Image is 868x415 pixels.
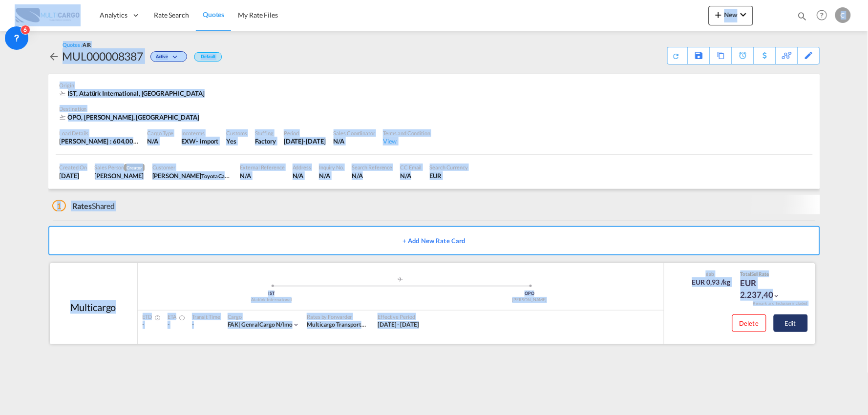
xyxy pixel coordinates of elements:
span: FAK [228,321,242,328]
div: N/A [400,171,422,180]
div: Search Reference [352,164,392,171]
div: Factory Stuffing [255,137,276,145]
span: Rates [72,201,92,210]
div: Change Status Here [143,48,190,64]
div: Search Currency [430,164,468,171]
div: Created On [60,164,87,171]
div: Customer [152,164,233,171]
span: Toyota Caetano Portugal, [GEOGRAPHIC_DATA] [201,172,315,180]
div: Rates by Forwarder [307,313,368,320]
div: Help [814,7,835,24]
div: View [383,137,430,145]
div: C [835,7,851,23]
span: Rate Search [154,11,189,19]
div: Cesar Teixeira [95,171,145,180]
span: Sell [751,271,759,277]
span: My Rate Files [238,11,278,19]
md-icon: icon-refresh [672,52,680,60]
div: EUR 0,93 /kg [692,277,731,287]
div: OPO, Francisco de Sá Carneiro, Europe [60,113,202,122]
div: [PERSON_NAME] [401,297,659,303]
img: 82db67801a5411eeacfdbd8acfa81e61.png [15,4,81,26]
div: Carla Teixeira [152,171,233,180]
button: Delete [732,314,766,332]
div: Incoterms [182,129,219,137]
div: icon-magnify [797,11,808,25]
div: Transit Time [192,313,220,320]
div: Quotes /AIR [63,41,91,48]
button: + Add New Rate Card [48,226,820,255]
div: EUR 2.237,40 [741,277,789,301]
div: Sales Coordinator [334,129,375,137]
div: Destination [60,105,809,112]
div: OPO [401,290,659,297]
div: Effective Period [378,313,419,320]
div: - import [196,137,218,145]
span: Quotes [203,10,224,19]
div: Inquiry No. [319,164,344,171]
div: Period [284,129,326,137]
div: Default [194,52,221,62]
div: EXW [182,137,196,145]
div: N/A [319,171,344,180]
md-icon: icon-chevron-down [293,321,299,328]
button: Edit [774,314,808,332]
div: IST, Atatürk International, South America [60,89,208,98]
span: New [713,11,749,19]
div: Total Rate [741,270,789,277]
span: Creator [124,164,144,171]
div: ETD [143,313,158,320]
span: | [238,321,240,328]
span: Analytics [100,10,127,20]
div: Remark and Inclusion included [746,301,815,306]
md-icon: icon-plus 400-fg [713,9,724,21]
div: Cargo [228,313,300,320]
span: Active [156,54,170,63]
div: Yes [226,137,247,145]
span: - [143,321,145,328]
div: genral cargo n/imo [228,321,293,329]
div: 05 Dec 2023 - 11 Oct 2025 [378,321,419,329]
div: MUL000008387 [63,48,144,64]
span: AIR [83,41,91,48]
div: N/A [293,171,311,180]
md-icon: icon-chevron-down [738,9,749,21]
div: Multicargo [70,300,116,314]
div: External Reference [240,164,285,171]
div: CC Email [400,164,422,171]
div: slab [690,270,731,277]
div: N/A [352,171,392,180]
div: Sales Person [95,164,145,171]
span: 1 [52,200,66,211]
div: Customs [226,129,247,137]
div: Multicargo Transportes e Logistica [307,321,368,329]
md-icon: Estimated Time Of Arrival [176,315,182,321]
div: Origin [60,82,809,89]
div: Quote PDF is not available at this time [673,47,683,60]
div: - [192,321,220,329]
div: Change Status Here [150,51,187,62]
div: 11 Sep 2025 [60,171,87,180]
div: N/A [334,137,375,145]
div: Terms and Condition [383,129,430,137]
div: Shared [52,201,115,211]
md-icon: assets/icons/custom/roll-o-plane.svg [395,277,406,282]
button: icon-plus 400-fgNewicon-chevron-down [709,6,753,25]
div: 11 Oct 2025 [284,137,326,145]
md-icon: icon-arrow-left [48,51,60,62]
div: Stuffing [255,129,276,137]
div: Save As Template [688,47,710,64]
div: [PERSON_NAME] : 604,00 KG | Volumetric Wt : 766,67 KG [60,137,140,145]
div: EUR [430,171,468,180]
md-icon: Estimated Time Of Departure [152,315,158,321]
div: N/A [240,171,285,180]
span: Help [814,7,830,23]
div: N/A [148,137,174,145]
md-icon: icon-chevron-down [170,55,182,60]
div: ETA [168,313,182,320]
div: Address [293,164,311,171]
span: IST, Atatürk International, [GEOGRAPHIC_DATA] [68,89,205,97]
div: Atatürk International [143,297,401,303]
span: Multicargo Transportes e Logistica [307,321,394,328]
